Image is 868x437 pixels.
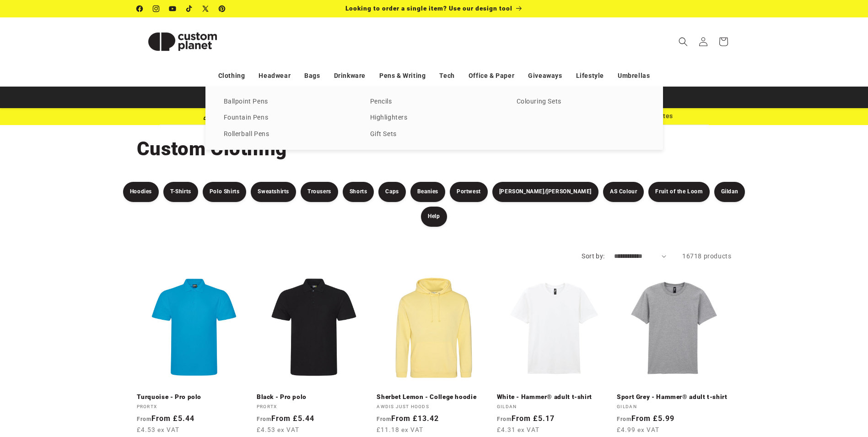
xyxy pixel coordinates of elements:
[123,182,159,202] a: Hoodies
[370,96,498,108] a: Pencils
[648,182,709,202] a: Fruit of the Loom
[119,182,750,227] nav: Product filters
[163,182,198,202] a: T-Shirts
[673,32,693,52] summary: Search
[410,182,445,202] a: Beanies
[218,68,245,84] a: Clothing
[224,128,352,141] a: Rollerball Pens
[379,68,426,84] a: Pens & Writing
[492,182,598,202] a: [PERSON_NAME]/[PERSON_NAME]
[576,68,604,84] a: Lifestyle
[370,128,498,141] a: Gift Sets
[450,182,488,202] a: Portwest
[370,112,498,124] a: Highlighters
[133,17,232,66] a: Custom Planet
[301,182,338,202] a: Trousers
[497,393,611,401] a: White - Hammer® adult t-shirt
[439,68,454,84] a: Tech
[203,182,247,202] a: Polo Shirts
[251,182,296,202] a: Sweatshirts
[618,68,650,84] a: Umbrellas
[603,182,644,202] a: AS Colour
[137,393,251,401] a: Turquoise - Pro polo
[334,68,366,84] a: Drinkware
[469,68,514,84] a: Office & Paper
[582,252,604,260] label: Sort by:
[224,96,352,108] a: Ballpoint Pens
[257,393,371,401] a: Black - Pro polo
[617,393,731,401] a: Sport Grey - Hammer® adult t-shirt
[517,96,645,108] a: Colouring Sets
[224,112,352,124] a: Fountain Pens
[137,21,228,62] img: Custom Planet
[528,68,562,84] a: Giveaways
[259,68,291,84] a: Headwear
[714,182,745,202] a: Gildan
[343,182,374,202] a: Shorts
[377,393,491,401] a: Sherbet Lemon - College hoodie
[378,182,405,202] a: Caps
[345,5,512,12] span: Looking to order a single item? Use our design tool
[304,68,320,84] a: Bags
[421,207,447,227] a: Help
[682,252,731,260] span: 16718 products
